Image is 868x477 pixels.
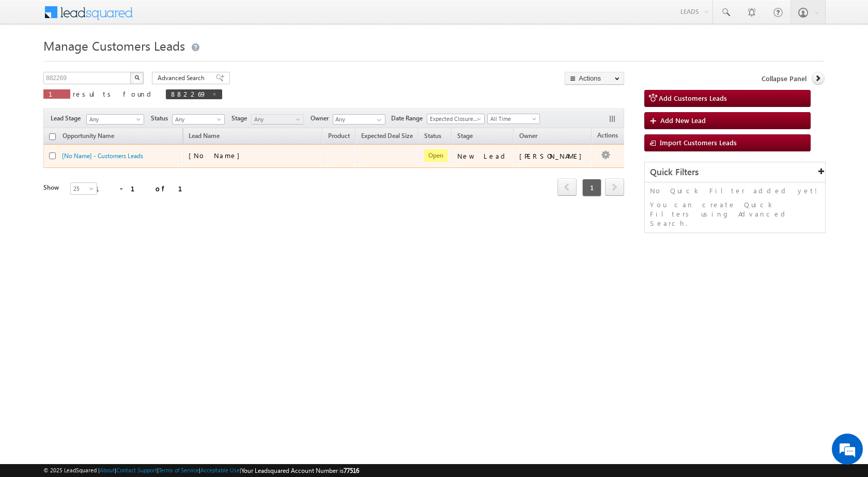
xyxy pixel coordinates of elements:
[49,89,65,98] span: 1
[519,132,537,140] span: Owner
[424,149,447,162] span: Open
[241,467,359,474] span: Your Leadsquared Account Number is
[159,467,199,473] a: Terms of Service
[171,89,207,98] span: 882269
[660,116,706,125] span: Add New Lead
[488,114,537,124] span: All Time
[100,467,115,473] a: About
[252,115,301,124] span: Any
[200,467,240,473] a: Acceptable Use
[51,114,85,123] span: Lead Stage
[592,130,623,143] span: Actions
[457,132,473,140] span: Stage
[391,114,427,123] span: Date Range
[70,182,97,195] a: 25
[605,178,624,196] span: next
[650,186,820,195] p: No Quick Filter added yet!
[73,89,155,98] span: results found
[419,130,446,144] a: Status
[87,115,141,124] span: Any
[169,5,194,30] div: Minimize live chat window
[251,114,304,125] a: Any
[427,114,481,124] span: Expected Closure Date
[71,184,98,193] span: 25
[158,73,208,83] span: Advanced Search
[183,130,225,144] span: Lead Name
[172,114,225,125] a: Any
[605,179,624,196] a: next
[762,74,807,83] span: Collapse Panel
[57,130,119,144] a: Opportunity Name
[43,466,359,475] span: © 2025 LeadSquared | | | | |
[557,178,577,196] span: prev
[487,114,540,124] a: All Time
[116,467,157,473] a: Contact Support
[356,130,418,144] a: Expected Deal Size
[63,132,114,140] span: Opportunity Name
[371,115,384,125] a: Show All Items
[645,162,825,182] div: Quick Filters
[333,114,385,125] input: Type to Search
[660,138,737,147] span: Import Customers Leads
[557,179,577,196] a: prev
[427,114,485,124] a: Expected Closure Date
[141,318,188,332] em: Start Chat
[361,132,413,140] span: Expected Deal Size
[344,467,359,474] span: 77516
[13,96,189,310] textarea: Type your message and hit 'Enter'
[189,151,245,160] span: [No Name]
[650,200,820,228] p: You can create Quick Filters using Advanced Search.
[173,115,222,124] span: Any
[328,132,350,140] span: Product
[311,114,333,123] span: Owner
[54,54,174,68] div: Chat with us now
[49,133,56,140] input: Check all records
[43,183,62,192] div: Show
[519,151,587,161] div: [PERSON_NAME]
[231,114,251,123] span: Stage
[95,182,195,194] div: 1 - 1 of 1
[151,114,172,123] span: Status
[86,114,144,125] a: Any
[452,130,478,144] a: Stage
[62,152,143,160] a: [No Name] - Customers Leads
[582,179,601,196] span: 1
[565,72,624,85] button: Actions
[18,54,43,68] img: d_60004797649_company_0_60004797649
[134,75,139,80] img: Search
[43,37,185,54] span: Manage Customers Leads
[659,94,727,102] span: Add Customers Leads
[457,151,509,161] div: New Lead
